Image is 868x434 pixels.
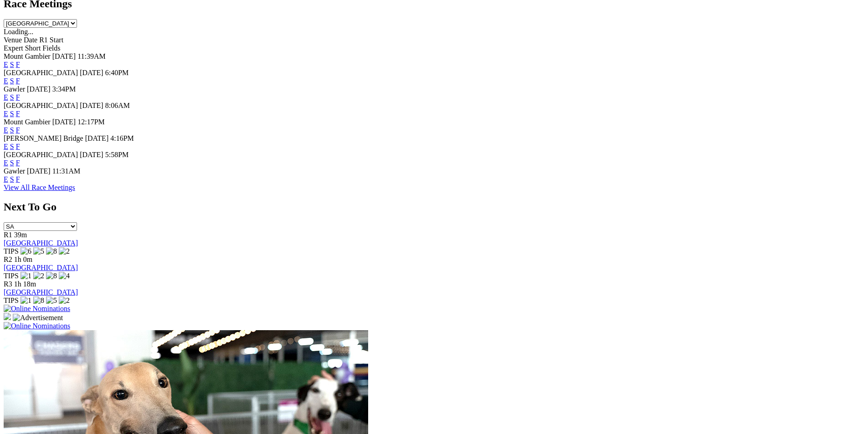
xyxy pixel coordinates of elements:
[4,118,51,126] span: Mount Gambier
[24,36,37,44] span: Date
[4,110,8,117] a: E
[4,143,8,150] a: E
[21,272,31,280] img: 1
[4,159,8,167] a: E
[4,126,8,134] a: E
[25,44,41,52] span: Short
[80,151,103,158] span: [DATE]
[4,77,8,85] a: E
[85,134,109,142] span: [DATE]
[4,280,12,288] span: R3
[4,44,23,52] span: Expert
[4,231,12,239] span: R1
[4,93,8,101] a: E
[10,175,14,183] a: S
[16,61,20,68] a: F
[4,36,22,44] span: Venue
[4,247,19,255] span: TIPS
[10,126,14,134] a: S
[46,296,57,305] img: 5
[33,296,44,305] img: 8
[16,159,20,167] a: F
[10,93,14,101] a: S
[16,143,20,150] a: F
[10,77,14,85] a: S
[4,134,83,142] span: [PERSON_NAME] Bridge
[39,36,63,44] span: R1 Start
[4,102,78,109] span: [GEOGRAPHIC_DATA]
[10,159,14,167] a: S
[105,151,129,158] span: 5:58PM
[4,167,25,175] span: Gawler
[4,201,864,213] h2: Next To Go
[52,118,76,126] span: [DATE]
[14,255,32,263] span: 1h 0m
[16,93,20,101] a: F
[4,264,78,271] a: [GEOGRAPHIC_DATA]
[14,231,27,239] span: 39m
[105,69,129,77] span: 6:40PM
[10,61,14,68] a: S
[13,314,63,322] img: Advertisement
[52,52,76,60] span: [DATE]
[110,134,134,142] span: 4:16PM
[27,167,51,175] span: [DATE]
[10,143,14,150] a: S
[42,44,60,52] span: Fields
[4,61,8,68] a: E
[10,110,14,117] a: S
[59,272,70,280] img: 4
[46,272,57,280] img: 8
[52,85,76,93] span: 3:34PM
[4,296,19,304] span: TIPS
[59,247,70,255] img: 2
[4,151,78,158] span: [GEOGRAPHIC_DATA]
[4,28,33,36] span: Loading...
[4,313,11,320] img: 15187_Greyhounds_GreysPlayCentral_Resize_SA_WebsiteBanner_300x115_2025.jpg
[14,280,36,288] span: 1h 18m
[16,77,20,85] a: F
[16,175,20,183] a: F
[4,69,78,77] span: [GEOGRAPHIC_DATA]
[46,247,57,255] img: 8
[105,102,130,109] span: 8:06AM
[16,110,20,117] a: F
[4,255,12,263] span: R2
[33,272,44,280] img: 2
[4,85,25,93] span: Gawler
[16,126,20,134] a: F
[21,247,31,255] img: 6
[4,305,70,313] img: Online Nominations
[4,175,8,183] a: E
[80,102,103,109] span: [DATE]
[27,85,51,93] span: [DATE]
[77,52,106,60] span: 11:39AM
[33,247,44,255] img: 5
[4,272,19,280] span: TIPS
[4,184,75,191] a: View All Race Meetings
[4,288,78,296] a: [GEOGRAPHIC_DATA]
[59,296,70,305] img: 2
[4,322,70,330] img: Online Nominations
[80,69,103,77] span: [DATE]
[4,52,51,60] span: Mount Gambier
[77,118,105,126] span: 12:17PM
[4,239,78,247] a: [GEOGRAPHIC_DATA]
[52,167,81,175] span: 11:31AM
[21,296,31,305] img: 1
